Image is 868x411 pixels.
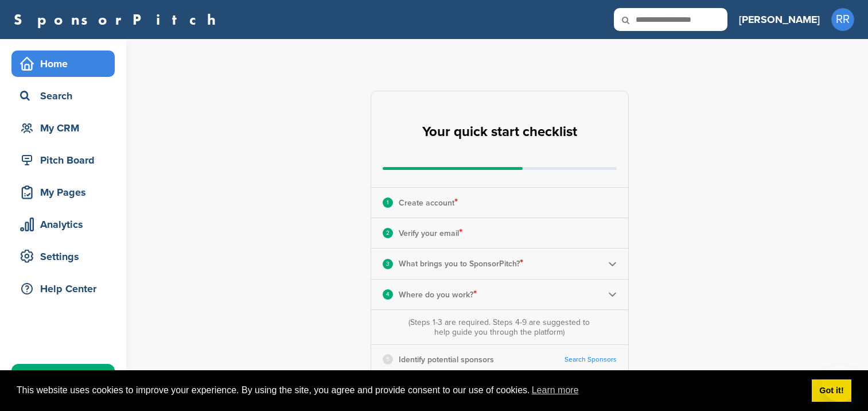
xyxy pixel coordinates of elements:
[399,352,494,367] p: Identify potential sponsors
[17,246,115,267] div: Settings
[17,214,115,235] div: Analytics
[14,12,223,27] a: SponsorPitch
[822,365,859,402] iframe: Button to launch messaging window
[831,8,854,31] span: RR
[608,259,617,268] img: Checklist arrow 2
[383,354,393,365] div: 5
[17,182,115,203] div: My Pages
[11,211,115,238] a: Analytics
[17,118,115,138] div: My CRM
[17,150,115,170] div: Pitch Board
[17,367,115,387] div: Upgrade
[11,83,115,109] a: Search
[17,278,115,299] div: Help Center
[399,256,523,271] p: What brings you to SponsorPitch?
[11,147,115,173] a: Pitch Board
[422,119,577,145] h2: Your quick start checklist
[11,364,115,390] a: Upgrade
[11,243,115,270] a: Settings
[11,51,115,77] a: Home
[383,259,393,269] div: 3
[11,179,115,205] a: My Pages
[399,287,477,302] p: Where do you work?
[739,7,820,32] a: [PERSON_NAME]
[399,195,458,210] p: Create account
[17,86,115,106] div: Search
[11,276,115,302] a: Help Center
[383,197,393,208] div: 1
[383,228,393,238] div: 2
[17,53,115,74] div: Home
[399,226,462,241] p: Verify your email
[383,289,393,300] div: 4
[406,317,593,337] div: (Steps 1-3 are required. Steps 4-9 are suggested to help guide you through the platform)
[608,290,617,298] img: Checklist arrow 2
[530,382,581,399] a: learn more about cookies
[17,382,803,399] span: This website uses cookies to improve your experience. By using the site, you agree and provide co...
[812,379,851,402] a: dismiss cookie message
[11,115,115,141] a: My CRM
[565,355,617,364] a: Search Sponsors
[739,11,820,28] h3: [PERSON_NAME]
